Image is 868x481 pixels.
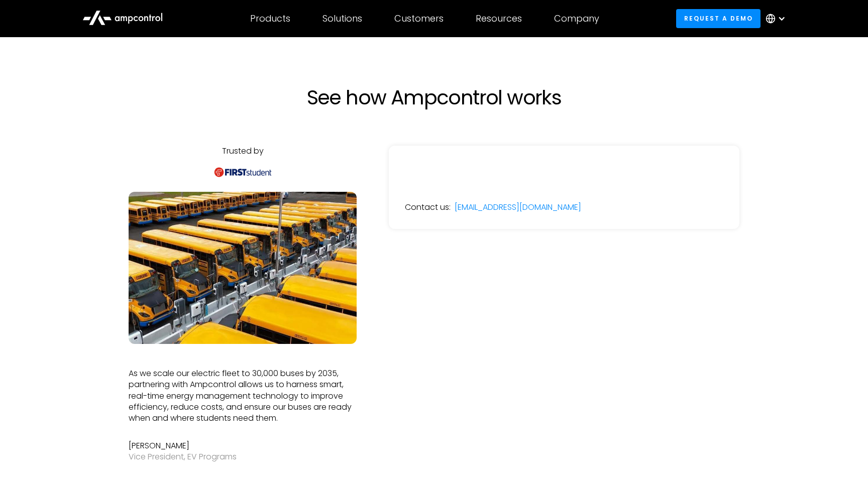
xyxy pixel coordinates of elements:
div: Contact us: [405,202,451,213]
div: Customers [394,13,444,24]
div: Solutions [322,13,362,24]
div: Company [554,13,599,24]
a: [EMAIL_ADDRESS][DOMAIN_NAME] [455,202,581,213]
div: Resources [476,13,522,24]
a: Request a demo [676,9,761,28]
div: Products [250,13,290,24]
h1: See how Ampcontrol works [213,85,655,109]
